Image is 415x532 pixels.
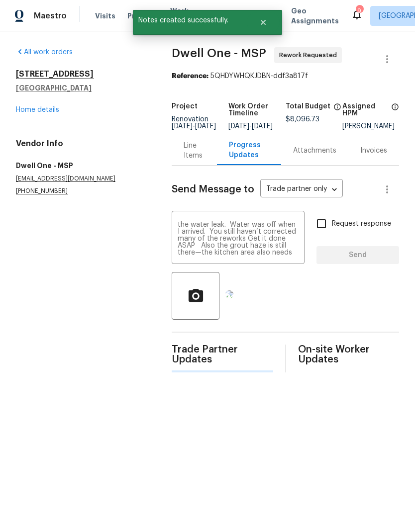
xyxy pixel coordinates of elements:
[391,103,399,123] span: The hpm assigned to this work order.
[293,146,336,156] div: Attachments
[260,181,343,198] div: Trade partner only
[332,219,391,229] span: Request response
[16,49,73,56] a: All work orders
[247,12,280,32] button: Close
[16,139,148,149] h4: Vendor Info
[229,140,269,160] div: Progress Updates
[356,6,363,16] div: 9
[195,123,216,130] span: [DATE]
[16,106,59,113] a: Home details
[298,345,399,364] span: On-site Worker Updates
[172,123,193,130] span: [DATE]
[172,345,273,364] span: Trade Partner Updates
[172,184,254,194] span: Send Message to
[291,6,339,26] span: Geo Assignments
[170,6,196,26] span: Work Orders
[252,123,273,130] span: [DATE]
[228,123,273,130] span: -
[360,146,387,156] div: Invoices
[16,161,148,171] h5: Dwell One - MSP
[333,103,341,116] span: The total cost of line items that have been proposed by Opendoor. This sum includes line items th...
[228,123,249,130] span: [DATE]
[133,10,247,31] span: Notes created successfully.
[342,123,399,130] div: [PERSON_NAME]
[172,103,198,110] h5: Project
[184,141,205,161] div: Line Items
[172,47,266,59] span: Dwell One - MSP
[286,103,330,110] h5: Total Budget
[127,11,158,21] span: Projects
[172,116,216,130] span: Renovation
[172,123,216,130] span: -
[286,116,319,123] span: $8,096.73
[172,71,399,81] div: 5QHDYWHQKJDBN-ddf3a817f
[228,103,285,117] h5: Work Order Timeline
[95,11,115,21] span: Visits
[342,103,388,117] h5: Assigned HPM
[172,73,208,80] b: Reference:
[279,50,341,60] span: Rework Requested
[34,11,67,21] span: Maestro
[178,221,299,256] textarea: [PERSON_NAME], the condition of the house is not good, especially the water leak. Water was off w...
